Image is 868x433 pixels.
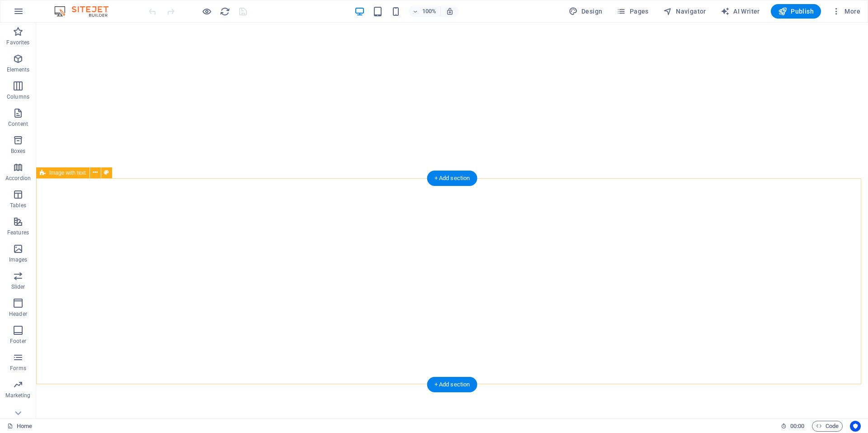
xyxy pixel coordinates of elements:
p: Tables [10,202,26,209]
button: AI Writer [717,4,764,19]
span: Code [816,421,839,432]
p: Boxes [11,148,26,155]
a: Click to cancel selection. Double-click to open Pages [7,421,32,432]
span: Navigator [663,7,706,16]
button: Design [565,4,606,19]
button: Pages [613,4,652,19]
div: Design (Ctrl+Alt+Y) [565,4,606,19]
p: Marketing [5,392,30,399]
p: Features [7,229,29,236]
h6: Session time [781,421,805,432]
p: Header [9,310,27,318]
p: Elements [7,66,30,73]
button: Click here to leave preview mode and continue editing [201,6,212,17]
button: Publish [771,4,821,19]
p: Slider [11,283,25,290]
p: Accordion [5,175,31,182]
p: Columns [7,93,29,100]
p: Footer [10,338,26,345]
p: Favorites [6,39,29,46]
div: + Add section [427,171,477,186]
p: Images [9,256,28,263]
i: On resize automatically adjust zoom level to fit chosen device. [446,7,454,15]
span: Image with text [49,170,86,176]
h6: 100% [422,6,437,17]
div: + Add section [427,377,477,392]
i: Reload page [220,6,230,17]
p: Forms [10,365,26,372]
p: Content [8,120,28,128]
button: 100% [409,6,441,17]
span: AI Writer [721,7,760,16]
span: 00 00 [790,421,804,432]
span: Design [569,7,603,16]
button: Navigator [660,4,710,19]
button: More [828,4,864,19]
span: Pages [617,7,648,16]
span: Publish [778,7,814,16]
button: Usercentrics [850,421,861,432]
img: Editor Logo [52,6,120,17]
span: : [797,423,798,429]
button: Code [812,421,843,432]
button: reload [219,6,230,17]
span: More [832,7,860,16]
